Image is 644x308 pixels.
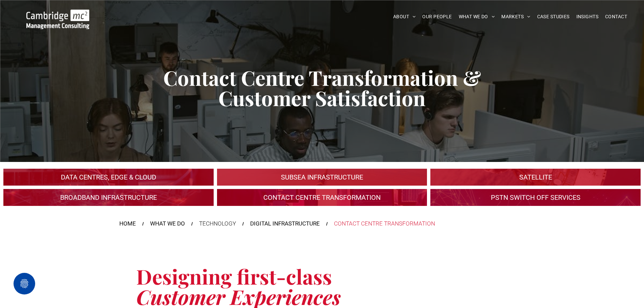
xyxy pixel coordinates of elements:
span: Designing [136,263,232,290]
img: Go to Homepage [26,9,89,29]
nav: Breadcrumbs [119,219,525,228]
a: TECHNOLOGY > DIGITAL INFRASTRUCTURE > Subsea Infrastructure | Cambridge MC [217,169,427,186]
a: MARKETS [498,11,533,22]
a: CONTACT [602,11,630,22]
a: CASE STUDIES [534,11,573,22]
a: OUR PEOPLE [419,11,455,22]
div: TECHNOLOGY [199,219,236,228]
div: CONTACT CENTRE TRANSFORMATION [334,219,435,228]
a: INSIGHTS [573,11,602,22]
span: first-class [237,263,332,290]
a: WHAT WE DO [150,219,185,228]
a: TECHNOLOGY > DIGITAL INFRASTRUCTURE > PSTN Switch-Off Services | Cambridge MC [430,189,641,206]
a: An industrial plant [3,169,214,186]
span: Contact Centre Transformation & Customer Satisfaction [163,64,481,111]
a: HOME [119,219,136,228]
a: DIGITAL INFRASTRUCTURE [250,219,320,228]
a: WHAT WE DO [455,11,498,22]
a: Your Business Transformed | Cambridge Management Consulting [26,10,89,18]
a: A large mall with arched glass roof [430,169,641,186]
a: TECHNOLOGY > DIGITAL INFRASTRUCTURE > Contact Centre Transformation & Customer Satisfaction [217,189,427,206]
a: A crowd in silhouette at sunset, on a rise or lookout point [3,189,214,206]
a: ABOUT [390,11,419,22]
